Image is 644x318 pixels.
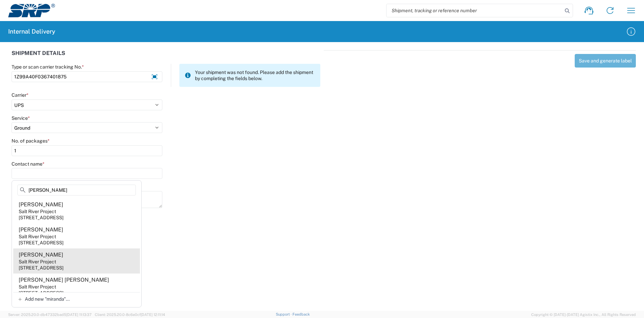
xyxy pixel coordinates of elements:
div: [PERSON_NAME] [19,226,63,233]
div: Salt River Project [19,284,56,290]
label: Carrier [12,92,29,98]
a: Feedback [292,312,310,316]
div: [PERSON_NAME] [PERSON_NAME] [19,276,109,284]
span: [DATE] 12:11:14 [141,313,165,317]
span: Copyright © [DATE]-[DATE] Agistix Inc., All Rights Reserved [531,312,636,318]
label: Type or scan carrier tracking No. [12,64,84,70]
div: SHIPMENT DETAILS [12,50,320,64]
span: Server: 2025.20.0-db47332bad5 [8,313,92,317]
h2: Internal Delivery [8,27,55,36]
div: [PERSON_NAME] [19,251,63,259]
span: Add new "miranda"... [25,296,70,302]
div: [STREET_ADDRESS] [19,240,64,246]
img: srp [8,4,55,17]
div: [STREET_ADDRESS] [19,265,64,271]
div: [STREET_ADDRESS] [19,290,64,296]
span: [DATE] 11:13:37 [66,313,92,317]
div: Salt River Project [19,208,56,214]
label: Service [12,115,30,121]
div: Salt River Project [19,233,56,240]
div: [STREET_ADDRESS] [19,214,64,221]
span: Client: 2025.20.0-8c6e0cf [95,313,165,317]
div: Salt River Project [19,259,56,265]
label: No. of packages [12,138,50,144]
input: Shipment, tracking or reference number [387,4,562,17]
label: Contact name [12,161,44,167]
span: Your shipment was not found. Please add the shipment by completing the fields below. [195,69,315,81]
a: Support [276,312,293,316]
div: [PERSON_NAME] [19,201,63,208]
